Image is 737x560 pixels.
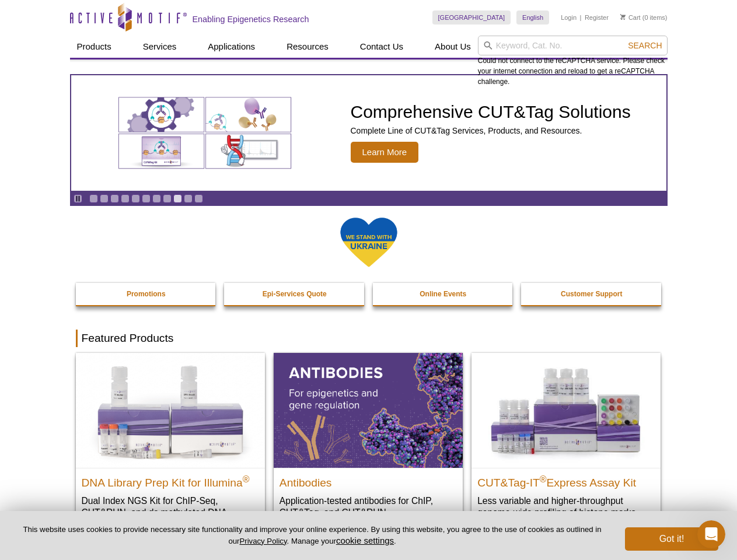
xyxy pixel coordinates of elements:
[521,283,662,305] a: Customer Support
[340,216,398,268] img: We Stand With Ukraine
[351,142,419,163] span: Learn More
[76,353,265,467] img: DNA Library Prep Kit for Illumina
[471,353,661,467] img: CUT&Tag-IT® Express Assay Kit
[152,194,161,203] a: Go to slide 7
[478,36,668,87] div: Could not connect to the reCAPTCHA service. Please check your internet connection and reload to g...
[243,474,250,484] sup: ®
[280,471,457,489] h2: Antibodies
[19,524,606,547] p: This website uses cookies to provide necessary site functionality and improve your online experie...
[131,194,140,203] a: Go to slide 5
[561,13,577,22] a: Login
[432,10,511,24] a: [GEOGRAPHIC_DATA]
[585,13,609,22] a: Register
[280,36,336,58] a: Resources
[76,330,662,347] h2: Featured Products
[89,194,98,203] a: Go to slide 1
[420,290,466,298] strong: Online Events
[620,10,668,24] li: (0 items)
[263,290,327,298] strong: Epi-Services Quote
[620,13,641,22] a: Cart
[351,103,631,121] h2: Comprehensive CUT&Tag Solutions
[353,36,410,58] a: Contact Us
[110,194,119,203] a: Go to slide 3
[561,290,622,298] strong: Customer Support
[136,36,184,58] a: Services
[428,36,478,58] a: About Us
[540,474,547,484] sup: ®
[478,36,668,55] input: Keyword, Cat. No.
[471,353,661,530] a: CUT&Tag-IT® Express Assay Kit CUT&Tag-IT®Express Assay Kit Less variable and higher-throughput ge...
[163,194,172,203] a: Go to slide 8
[620,14,626,20] img: Your Cart
[280,495,457,519] p: Application-tested antibodies for ChIP, CUT&Tag, and CUT&RUN.
[121,194,130,203] a: Go to slide 4
[625,527,718,551] button: Got it!
[184,194,193,203] a: Go to slide 10
[82,471,259,489] h2: DNA Library Prep Kit for Illumina
[173,194,182,203] a: Go to slide 9
[697,520,725,548] iframe: Intercom live chat
[100,194,109,203] a: Go to slide 2
[76,283,217,305] a: Promotions
[628,41,662,50] span: Search
[336,535,394,545] button: cookie settings
[142,194,151,203] a: Go to slide 6
[477,495,655,519] p: Less variable and higher-throughput genome-wide profiling of histone marks​.
[274,353,463,467] img: All Antibodies
[74,194,82,203] a: Toggle autoplay
[516,10,549,24] a: English
[117,96,292,170] img: Various genetic charts and diagrams.
[239,537,287,545] a: Privacy Policy
[274,353,463,530] a: All Antibodies Antibodies Application-tested antibodies for ChIP, CUT&Tag, and CUT&RUN.
[477,471,655,489] h2: CUT&Tag-IT Express Assay Kit
[76,353,265,541] a: DNA Library Prep Kit for Illumina DNA Library Prep Kit for Illumina® Dual Index NGS Kit for ChIP-...
[373,283,514,305] a: Online Events
[70,36,118,58] a: Products
[624,40,665,51] button: Search
[580,10,582,24] li: |
[201,36,262,58] a: Applications
[194,194,203,203] a: Go to slide 11
[71,75,666,191] a: Various genetic charts and diagrams. Comprehensive CUT&Tag Solutions Complete Line of CUT&Tag Ser...
[127,290,166,298] strong: Promotions
[351,125,631,136] p: Complete Line of CUT&Tag Services, Products, and Resources.
[193,14,309,24] h2: Enabling Epigenetics Research
[71,75,666,191] article: Comprehensive CUT&Tag Solutions
[224,283,365,305] a: Epi-Services Quote
[82,495,259,530] p: Dual Index NGS Kit for ChIP-Seq, CUT&RUN, and ds methylated DNA assays.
